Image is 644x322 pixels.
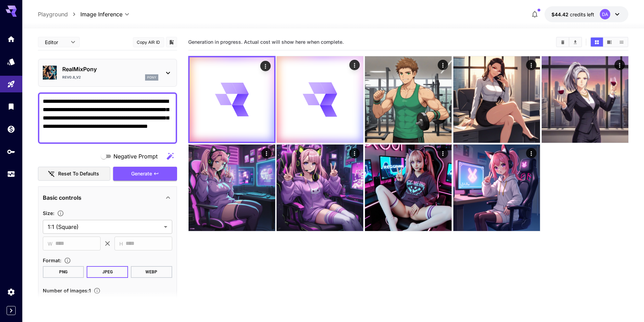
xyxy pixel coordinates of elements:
button: Specify how many images to generate in a single request. Each image generation will be charged se... [91,287,103,294]
span: Generate [131,170,152,178]
div: DA [600,9,610,19]
span: $44.42 [551,11,570,17]
img: 2Q== [277,145,363,231]
span: Editor [45,39,66,46]
button: Show media in grid view [591,38,603,47]
div: Actions [260,61,270,71]
button: Generate [113,167,177,181]
span: Generation in progress. Actual cost will show here when complete. [188,39,344,45]
div: Actions [438,148,448,158]
span: Size : [43,210,54,216]
button: Show media in video view [603,38,615,47]
span: H [119,240,123,248]
div: Show media in grid viewShow media in video viewShow media in list view [590,37,628,47]
div: Models [7,55,15,64]
span: credits left [570,11,594,17]
button: JPEG [87,266,128,278]
span: 1:1 (Square) [48,223,161,231]
button: Download All [569,38,581,47]
div: Library [7,102,15,111]
span: Number of images : 1 [43,288,91,294]
button: $44.41752DA [544,6,628,22]
div: Actions [614,60,625,70]
span: Format : [43,257,61,263]
div: Actions [349,60,360,70]
button: Clear All [557,38,569,47]
button: PNG [43,266,84,278]
p: RealMixPony [62,65,158,73]
p: pony [147,75,156,80]
div: Actions [261,148,271,158]
a: Playground [38,10,68,18]
div: API Keys [7,147,15,156]
div: Actions [526,60,536,70]
button: Add to library [168,38,175,46]
p: REv0.8_v2 [62,75,81,80]
div: Basic controls [43,189,172,206]
div: Actions [349,148,360,158]
div: Clear AllDownload All [556,37,582,47]
button: Show media in list view [615,38,628,47]
div: Actions [438,60,448,70]
img: Z [542,56,628,143]
button: WEBP [131,266,172,278]
div: Actions [526,148,536,158]
div: $44.41752 [551,11,594,18]
img: Z [365,56,452,143]
img: 2Q== [453,56,540,143]
div: Settings [7,288,15,296]
div: Home [7,35,15,43]
button: Expand sidebar [7,306,16,315]
img: 9k= [365,145,452,231]
div: RealMixPonyREv0.8_v2pony [43,62,172,83]
div: Playground [7,80,15,89]
nav: breadcrumb [38,10,80,18]
p: Basic controls [43,193,81,202]
div: Usage [7,170,15,179]
button: Reset to defaults [38,167,110,181]
button: Adjust the dimensions of the generated image by specifying its width and height in pixels, or sel... [54,210,67,217]
span: Negative Prompt [113,152,158,160]
span: W [48,240,53,248]
div: Wallet [7,125,15,133]
button: Choose the file format for the output image. [61,257,74,264]
img: 9k= [453,145,540,231]
img: Z [189,145,275,231]
span: Image Inference [80,10,122,18]
button: Copy AIR ID [133,37,164,47]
